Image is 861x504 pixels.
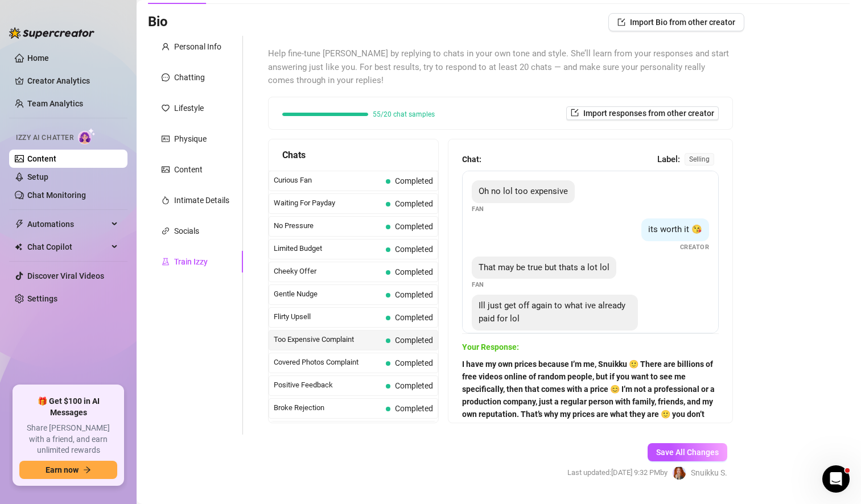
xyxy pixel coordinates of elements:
span: Earn now [46,465,79,474]
span: Completed [395,358,433,367]
div: Physique [174,133,207,145]
span: its worth it 😘 [648,224,702,234]
a: Team Analytics [27,99,83,108]
span: 🎁 Get $100 in AI Messages [19,396,117,418]
span: Chat Copilot [27,238,108,256]
span: Completed [395,313,433,322]
span: Import responses from other creator [583,109,714,118]
a: Settings [27,294,57,303]
span: Completed [395,199,433,208]
span: Completed [395,381,433,390]
span: Waiting For Payday [274,197,381,209]
button: Earn nowarrow-right [19,461,117,479]
div: Lifestyle [174,102,204,114]
div: Personal Info [174,40,221,53]
span: Chats [282,148,306,162]
span: Save All Changes [656,448,719,457]
span: Automations [27,215,108,233]
span: Covered Photos Complaint [274,357,381,368]
span: Last updated: [DATE] 9:32 PM by [567,467,668,478]
span: selling [685,153,714,166]
span: Creator [680,242,710,252]
div: Socials [174,225,199,237]
span: heart [162,104,170,112]
span: import [571,109,579,117]
span: experiment [162,258,170,266]
span: picture [162,166,170,173]
span: 55/20 chat samples [373,111,435,118]
a: Content [27,154,56,163]
span: Curious Fan [274,175,381,186]
a: Creator Analytics [27,72,118,90]
div: Intimate Details [174,194,229,206]
span: idcard [162,135,170,143]
span: Izzy AI Chatter [16,133,73,143]
a: Discover Viral Videos [27,271,104,280]
span: Fan [472,204,484,214]
span: Import Bio from other creator [630,18,735,27]
span: Flirty Upsell [274,311,381,323]
button: Save All Changes [648,443,727,461]
iframe: Intercom live chat [822,465,850,493]
a: Home [27,53,49,63]
img: logo-BBDzfeDw.svg [9,27,94,39]
img: AI Chatter [78,128,96,144]
button: Import Bio from other creator [608,13,744,31]
span: Snuikku S. [691,466,727,479]
span: Completed [395,267,433,276]
span: That may be true but thats a lot lol [479,262,609,272]
span: Ill just get off again to what ive already paid for lol [479,300,625,324]
span: Oh no lol too expensive [479,186,568,196]
div: Train Izzy [174,255,208,268]
span: Fan [472,332,484,341]
span: Completed [395,290,433,299]
strong: Chat: [462,155,481,164]
span: Completed [395,404,433,413]
img: Snuikku Snuikkunen [673,466,686,480]
span: Help fine-tune [PERSON_NAME] by replying to chats in your own tone and style. She’ll learn from y... [268,47,733,88]
span: Cheeky Offer [274,266,381,277]
span: Gentle Nudge [274,288,381,300]
span: Label: [657,153,680,167]
a: Chat Monitoring [27,191,86,200]
div: Chatting [174,71,205,84]
span: arrow-right [83,466,91,474]
span: Completed [395,245,433,254]
span: No Pressure [274,220,381,232]
span: Fan [472,280,484,290]
span: Positive Feedback [274,379,381,391]
span: Limited Budget [274,243,381,254]
span: Too Expensive Complaint [274,334,381,345]
strong: I have my own prices because I’m me, Snuikku 🙂 There are billions of free videos online of random... [462,360,715,431]
span: thunderbolt [15,220,24,229]
span: fire [162,196,170,204]
span: Share [PERSON_NAME] with a friend, and earn unlimited rewards [19,423,117,456]
h3: Bio [148,13,168,31]
span: import [617,18,625,26]
span: Completed [395,176,433,185]
a: Setup [27,172,48,181]
button: Import responses from other creator [566,106,719,120]
span: Completed [395,222,433,231]
span: link [162,227,170,235]
div: Content [174,163,203,176]
span: user [162,43,170,51]
span: Completed [395,336,433,345]
strong: Your Response: [462,342,519,352]
span: message [162,73,170,81]
span: Broke Rejection [274,402,381,414]
img: Chat Copilot [15,243,22,251]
